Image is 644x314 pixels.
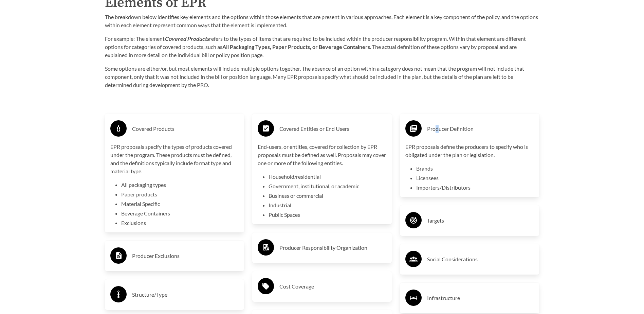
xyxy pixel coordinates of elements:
h3: Covered Products [132,123,239,134]
strong: Covered Products [165,35,209,42]
li: Public Spaces [269,211,386,219]
h3: Infrastructure [427,293,534,303]
li: Brands [416,164,534,173]
li: Paper products [121,190,239,198]
li: Importers/Distributors [416,184,534,192]
li: Household/residential [269,173,386,181]
li: Government, institutional, or academic [269,182,386,190]
p: EPR proposals specify the types of products covered under the program. These products must be def... [110,143,239,175]
p: EPR proposals define the producers to specify who is obligated under the plan or legislation. [405,143,534,159]
li: Industrial [269,201,386,209]
p: For example: The element refers to the types of items that are required to be included within the... [105,35,539,59]
li: All packaging types [121,181,239,189]
h3: Social Considerations [427,254,534,265]
li: Licensees [416,174,534,182]
strong: All Packaging Types, Paper Products, or Beverage Containers [222,43,370,50]
p: The breakdown below identifies key elements and the options within those elements that are presen... [105,13,539,29]
li: Exclusions [121,219,239,227]
p: End-users, or entities, covered for collection by EPR proposals must be defined as well. Proposal... [258,143,386,167]
li: Beverage Containers [121,209,239,217]
li: Material Specific [121,200,239,208]
h3: Targets [427,215,534,226]
p: Some options are either/or, but most elements will include multiple options together. The absence... [105,65,539,89]
h3: Covered Entities or End Users [279,123,386,134]
h3: Producer Definition [427,123,534,134]
h3: Cost Coverage [279,281,386,292]
h3: Structure/Type [132,289,239,300]
li: Business or commercial [269,192,386,200]
h3: Producer Responsibility Organization [279,242,386,253]
h3: Producer Exclusions [132,250,239,261]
